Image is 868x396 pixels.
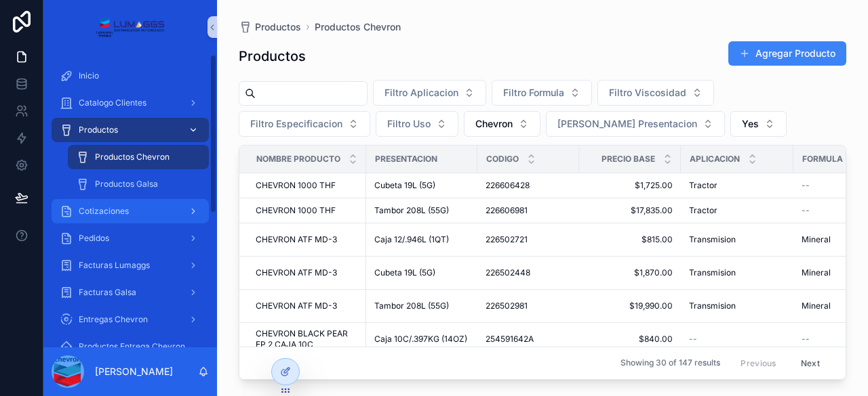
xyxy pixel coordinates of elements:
span: Codigo [486,154,519,164]
a: Facturas Lumaggs [52,253,209,278]
span: Filtro Especificacion [250,117,342,131]
a: $19,990.00 [587,301,673,311]
span: Cotizaciones [79,206,129,217]
span: Filtro Aplicacion [384,86,458,100]
span: Inicio [79,70,99,81]
span: Precio Base [601,154,655,164]
a: $815.00 [587,234,673,245]
a: Productos [239,20,301,34]
a: Caja 12/.946L (1QT) [374,234,469,245]
a: Tambor 208L (55G) [374,205,469,216]
a: Cotizaciones [52,199,209,223]
button: Select Button [730,111,787,137]
span: CHEVRON ATF MD-3 [256,301,337,311]
span: Facturas Lumaggs [79,260,150,271]
a: 226502721 [486,234,571,245]
span: 254591642A [486,334,534,345]
button: Select Button [373,80,486,106]
span: Transmision [689,301,736,311]
a: Transmision [689,267,785,278]
span: Pedidos [79,233,109,244]
a: -- [689,334,785,345]
a: Tambor 208L (55G) [374,301,469,311]
span: Entregas Chevron [79,314,148,325]
span: Tractor [689,180,717,191]
span: Tambor 208L (55G) [374,205,449,216]
span: Presentacion [375,154,437,164]
span: -- [802,205,810,216]
span: Showing 30 of 147 results [620,358,720,369]
span: Formula [802,154,843,164]
span: Filtro Viscosidad [609,86,686,100]
span: Facturas Galsa [79,287,136,298]
span: -- [802,334,810,345]
span: Productos Chevron [95,152,170,162]
span: 226502721 [486,234,528,245]
button: Select Button [239,111,370,137]
span: Nombre Producto [256,154,340,164]
h1: Productos [239,47,306,66]
a: Productos Galsa [68,172,209,196]
span: Caja 12/.946L (1QT) [374,234,449,245]
span: Filtro Formula [503,86,564,100]
p: [PERSON_NAME] [95,365,173,378]
span: CHEVRON 1000 THF [256,205,336,216]
a: CHEVRON ATF MD-3 [256,301,358,311]
a: CHEVRON 1000 THF [256,180,358,191]
span: Mineral [802,267,831,278]
a: Transmision [689,301,785,311]
span: Transmision [689,267,736,278]
img: App logo [96,16,164,38]
span: Productos Entrega Chevron [79,341,185,352]
a: CHEVRON 1000 THF [256,205,358,216]
span: Caja 10C/.397KG (14OZ) [374,334,467,345]
a: 226606981 [486,205,571,216]
span: 226606428 [486,180,530,191]
button: Select Button [492,80,592,106]
a: Tractor [689,205,785,216]
span: CHEVRON ATF MD-3 [256,234,337,245]
a: CHEVRON ATF MD-3 [256,267,358,278]
span: Productos [255,20,301,34]
a: CHEVRON ATF MD-3 [256,234,358,245]
a: Caja 10C/.397KG (14OZ) [374,334,469,345]
span: 226606981 [486,205,528,216]
span: [PERSON_NAME] Presentacion [557,117,697,131]
span: -- [802,180,810,191]
a: Entregas Chevron [52,307,209,332]
a: $840.00 [587,334,673,345]
a: $17,835.00 [587,205,673,216]
span: -- [689,334,697,345]
span: Mineral [802,234,831,245]
span: Cubeta 19L (5G) [374,180,435,191]
a: Transmision [689,234,785,245]
span: Tambor 208L (55G) [374,301,449,311]
a: 226606428 [486,180,571,191]
span: Catalogo Clientes [79,97,146,108]
span: 226502981 [486,301,528,311]
button: Select Button [376,111,458,137]
span: 226502448 [486,267,530,278]
button: Select Button [464,111,540,137]
span: Productos [79,125,118,135]
span: Filtro Uso [387,117,431,131]
a: Facturas Galsa [52,280,209,305]
a: Inicio [52,64,209,88]
a: 254591642A [486,334,571,345]
a: Productos Chevron [315,20,401,34]
a: $1,870.00 [587,267,673,278]
button: Agregar Producto [728,41,846,66]
span: Cubeta 19L (5G) [374,267,435,278]
span: Aplicacion [690,154,740,164]
a: CHEVRON BLACK PEAR EP 2 CAJA 10C [256,328,358,350]
a: Productos Chevron [68,145,209,169]
button: Select Button [546,111,725,137]
div: scrollable content [43,54,217,347]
